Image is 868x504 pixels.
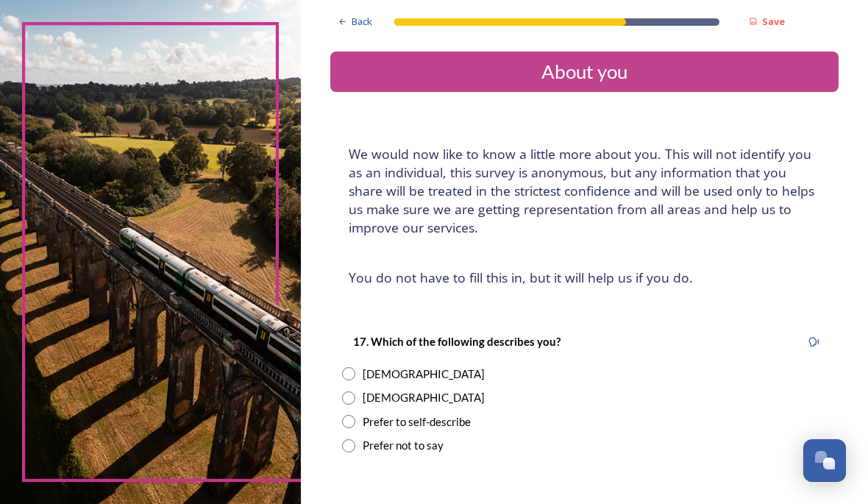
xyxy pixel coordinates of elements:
strong: 17. Which of the following describes you? [353,335,561,348]
span: Back [352,15,372,29]
button: Open Chat [803,439,846,482]
h4: You do not have to fill this in, but it will help us if you do. [349,269,820,287]
div: About you [336,57,833,86]
div: [DEMOGRAPHIC_DATA] [363,366,485,383]
div: [DEMOGRAPHIC_DATA] [363,389,485,406]
strong: Save [762,15,785,28]
div: Prefer not to say [363,437,444,454]
div: Prefer to self-describe [363,414,471,430]
h4: We would now like to know a little more about you. This will not identify you as an individual, t... [349,145,820,237]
